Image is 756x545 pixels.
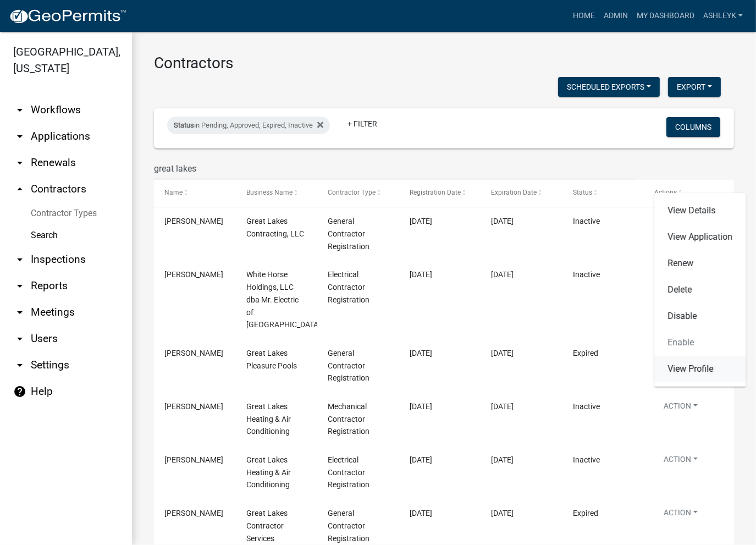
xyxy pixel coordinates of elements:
a: My Dashboard [632,5,699,26]
i: arrow_drop_down [13,306,26,319]
span: Contractor Type [328,189,376,196]
h3: Contractors [154,54,734,73]
span: Expired [573,509,598,518]
i: arrow_drop_down [13,359,26,372]
i: arrow_drop_down [13,332,26,345]
span: General Contractor Registration [328,217,369,251]
a: AshleyK [699,5,747,26]
span: Great Lakes Heating & Air Conditioning [246,402,291,436]
a: Home [569,5,599,26]
span: 02/28/2024 [410,402,432,411]
button: Scheduled Exports [558,77,660,97]
a: Admin [599,5,632,26]
span: Name [164,189,183,196]
span: Inactive [573,402,600,411]
datatable-header-cell: Registration Date [399,180,481,206]
span: Electrical Contractor Registration [328,455,369,489]
span: Status [174,121,194,129]
span: Victoria Keldsen [164,402,223,411]
span: 04/12/2026 [491,270,514,279]
span: Expired [573,349,598,357]
span: 02/28/2024 [410,455,432,464]
datatable-header-cell: Contractor Type [317,180,399,206]
a: + Filter [339,114,386,134]
span: 05/08/2024 [410,349,432,357]
span: Inactive [573,217,600,225]
span: 08/24/2023 [410,509,432,518]
span: Dawn Wright [164,509,223,518]
span: White Horse Holdings, LLC dba Mr. Electric of Great Lakes [246,270,321,329]
span: Electrical Contractor Registration [328,270,369,304]
datatable-header-cell: Status [562,180,644,206]
a: View Details [654,197,746,224]
span: 09/06/2025 [491,402,514,411]
span: 09/06/2025 [491,455,514,464]
span: STEVE BOGUNIA [164,270,223,279]
span: Great Lakes Pleasure Pools [246,349,297,370]
input: Search for contractors [154,157,634,180]
div: Action [654,193,746,387]
span: Nedal Nabhan [164,217,223,225]
datatable-header-cell: Expiration Date [481,180,562,206]
span: Status [573,189,592,196]
div: in Pending, Approved, Expired, Inactive [167,117,330,134]
span: Business Name [246,189,293,196]
button: Columns [666,117,720,137]
i: arrow_drop_down [13,279,26,293]
i: arrow_drop_down [13,156,26,169]
span: 08/27/2024 [491,509,514,518]
a: Renew [654,250,746,277]
span: Mechanical Contractor Registration [328,402,369,436]
span: 10/11/2024 [410,217,432,225]
span: Victoria Keldsen [164,455,223,464]
datatable-header-cell: Name [154,180,236,206]
i: arrow_drop_down [13,253,26,266]
span: Expiration Date [491,189,537,196]
span: Registration Date [410,189,461,196]
span: General Contractor Registration [328,349,369,383]
datatable-header-cell: Business Name [236,180,318,206]
i: arrow_drop_up [13,183,26,196]
span: Great Lakes Contractor Services [246,509,288,543]
a: Delete [654,277,746,303]
span: Kevin Bishop [164,349,223,357]
span: Great Lakes Heating & Air Conditioning [246,455,291,489]
i: help [13,385,26,398]
i: arrow_drop_down [13,103,26,117]
span: Actions [655,189,677,196]
span: 05/08/2025 [491,349,514,357]
span: General Contractor Registration [328,509,369,543]
span: 12/13/2025 [491,217,514,225]
a: View Profile [654,356,746,382]
span: Inactive [573,455,600,464]
datatable-header-cell: Actions [644,180,726,206]
a: View Application [654,224,746,250]
button: Action [655,507,707,523]
span: Inactive [573,270,600,279]
button: Export [668,77,721,97]
a: Disable [654,303,746,329]
span: 09/04/2024 [410,270,432,279]
button: Action [655,454,707,470]
span: Great Lakes Contracting, LLC [246,217,304,238]
i: arrow_drop_down [13,130,26,143]
button: Action [655,400,707,416]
